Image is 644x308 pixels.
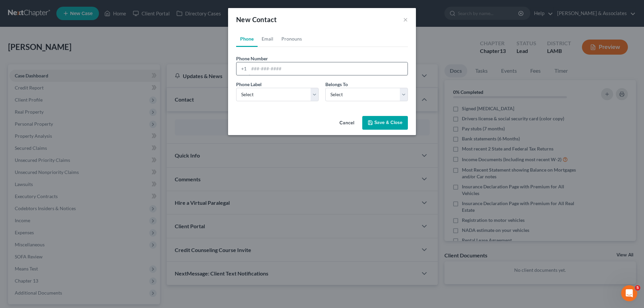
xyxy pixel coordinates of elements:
[236,81,262,87] span: Phone Label
[403,15,408,23] button: ×
[362,116,408,130] button: Save & Close
[236,56,268,61] span: Phone Number
[249,62,408,75] input: ###-###-####
[258,31,277,47] a: Email
[334,117,360,130] button: Cancel
[236,31,258,47] a: Phone
[635,285,640,291] span: 5
[621,285,637,301] iframe: Intercom live chat
[325,81,348,87] span: Belongs To
[236,15,277,23] span: New Contact
[236,62,249,75] div: +1
[277,31,306,47] a: Pronouns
